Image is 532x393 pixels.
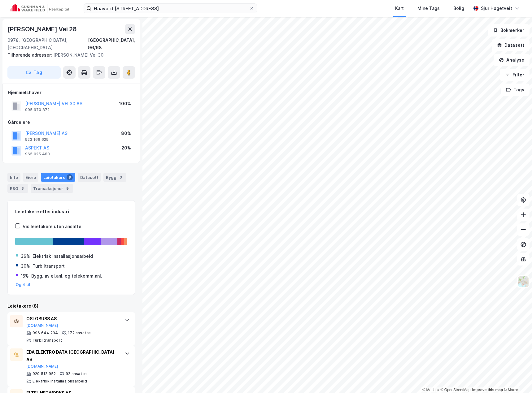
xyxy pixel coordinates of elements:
[488,24,530,37] button: Bokmerker
[7,173,20,182] div: Info
[501,84,530,96] button: Tags
[10,4,69,13] img: cushman-wakefield-realkapital-logo.202ea83816669bd177139c58696a8fa1.svg
[23,223,81,230] div: Vis leietakere uten ansatte
[25,107,50,112] div: 995 970 872
[20,185,26,192] div: 3
[91,4,249,13] input: Søk på adresse, matrikkel, gårdeiere, leietakere eller personer
[441,388,471,392] a: OpenStreetMap
[78,173,101,182] div: Datasett
[8,89,135,96] div: Hjemmelshaver
[66,371,87,376] div: 92 ansatte
[103,173,126,182] div: Bygg
[119,100,131,107] div: 100%
[422,388,439,392] a: Mapbox
[7,37,88,51] div: 0978, [GEOGRAPHIC_DATA], [GEOGRAPHIC_DATA]
[25,152,50,157] div: 965 025 480
[517,276,529,287] img: Z
[23,173,38,182] div: Eiere
[21,253,30,260] div: 36%
[7,302,135,310] div: Leietakere (8)
[33,330,58,335] div: 996 644 294
[64,185,71,192] div: 9
[453,5,464,12] div: Bolig
[26,323,58,328] button: [DOMAIN_NAME]
[21,262,30,270] div: 30%
[41,173,75,182] div: Leietakere
[481,5,512,12] div: Sjur Høgetveit
[500,69,530,81] button: Filter
[16,282,30,287] button: Og 4 til
[395,5,404,12] div: Kart
[7,24,78,34] div: [PERSON_NAME] Vei 28
[26,364,58,369] button: [DOMAIN_NAME]
[472,388,503,392] a: Improve this map
[7,66,61,79] button: Tag
[494,54,530,66] button: Analyse
[7,52,53,58] span: Tilhørende adresser:
[501,363,532,393] iframe: Chat Widget
[31,184,73,193] div: Transaksjoner
[121,144,131,152] div: 20%
[31,272,102,280] div: Bygg. av el.anl. og telekomm.anl.
[8,119,135,126] div: Gårdeiere
[33,371,56,376] div: 929 512 952
[88,37,135,51] div: [GEOGRAPHIC_DATA], 96/68
[68,330,91,335] div: 172 ansatte
[121,130,131,137] div: 80%
[492,39,530,51] button: Datasett
[15,208,127,215] div: Leietakere etter industri
[7,184,28,193] div: ESG
[26,348,119,363] div: EDA ELEKTRO DATA [GEOGRAPHIC_DATA] AS
[501,363,532,393] div: Kontrollprogram for chat
[7,51,130,59] div: [PERSON_NAME] Vei 30
[417,5,440,12] div: Mine Tags
[21,272,29,280] div: 15%
[33,262,65,270] div: Turbiltransport
[33,253,93,260] div: Elektrisk installasjonsarbeid
[67,174,73,180] div: 8
[33,338,62,343] div: Turbiltransport
[25,137,49,142] div: 923 166 629
[26,315,119,322] div: OSLOBUSS AS
[33,379,87,384] div: Elektrisk installasjonsarbeid
[118,174,124,180] div: 3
